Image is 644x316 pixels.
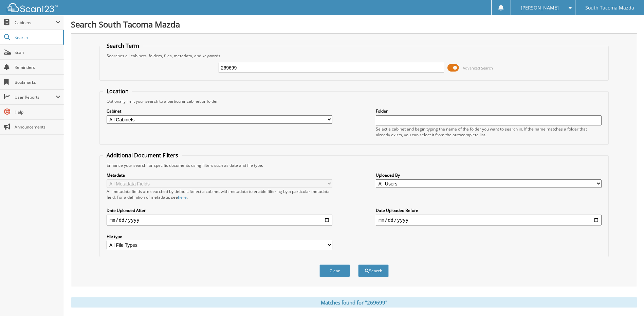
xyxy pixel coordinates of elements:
[15,20,56,25] span: Cabinets
[103,98,605,104] div: Optionally limit your search to a particular cabinet or folder
[15,124,60,130] span: Announcements
[103,87,132,95] legend: Location
[103,53,605,59] div: Searches all cabinets, folders, files, metadata, and keywords
[585,6,634,10] span: South Tacoma Mazda
[15,109,60,115] span: Help
[15,64,60,70] span: Reminders
[376,215,602,225] input: end
[15,50,60,55] span: Scan
[71,19,637,30] h1: Search South Tacoma Mazda
[319,264,350,277] button: Clear
[107,172,332,178] label: Metadata
[376,126,602,138] div: Select a cabinet and begin typing the name of the folder you want to search in. If the name match...
[103,42,143,50] legend: Search Term
[15,79,60,85] span: Bookmarks
[103,152,182,159] legend: Additional Document Filters
[103,162,605,168] div: Enhance your search for specific documents using filters such as date and file type.
[71,297,637,308] div: Matches found for "269699"
[107,189,332,200] div: All metadata fields are searched by default. Select a cabinet with metadata to enable filtering b...
[358,264,389,277] button: Search
[376,108,602,114] label: Folder
[107,215,332,225] input: start
[463,65,493,71] span: Advanced Search
[107,208,332,213] label: Date Uploaded After
[376,208,602,213] label: Date Uploaded Before
[376,172,602,178] label: Uploaded By
[7,3,58,12] img: scan123-logo-white.svg
[521,6,559,10] span: [PERSON_NAME]
[15,94,56,100] span: User Reports
[107,108,332,114] label: Cabinet
[107,234,332,239] label: File type
[178,194,187,200] a: here
[15,35,59,40] span: Search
